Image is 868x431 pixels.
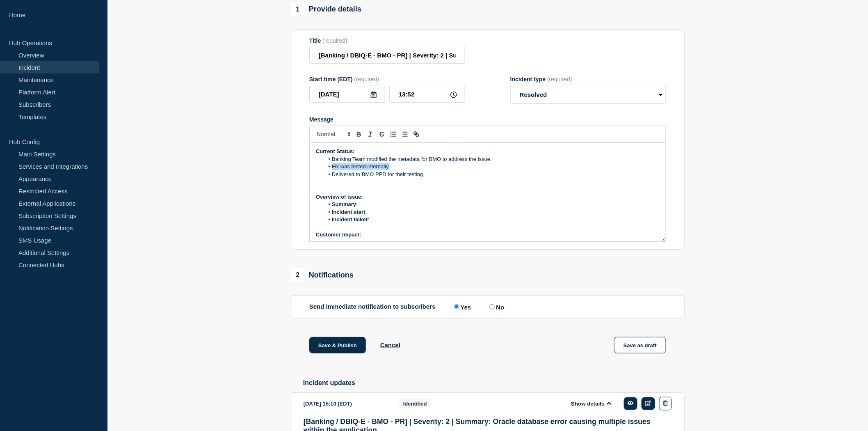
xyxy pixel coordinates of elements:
[324,163,660,170] li: Fix was tested internally.
[316,232,361,238] strong: Customer Impact:
[454,304,459,309] input: Yes
[489,304,495,309] input: No
[324,216,660,223] li: :
[324,171,660,178] li: Delivered to BMO PPD for their testing
[388,129,399,139] button: Toggle ordered list
[309,116,666,123] div: Message
[309,337,366,353] button: Save & Publish
[365,129,376,139] button: Toggle italic text
[569,400,614,407] button: Show details
[399,129,411,139] button: Toggle bulleted list
[547,76,572,83] span: (required)
[324,156,660,163] li: Banking Team modified the metadata for BMO to address the issue.
[380,342,400,348] button: Cancel
[332,209,365,215] strong: Incident start
[324,209,660,216] li: :
[309,86,385,103] input: YYYY-MM-DD
[322,37,347,44] span: (required)
[332,201,356,207] strong: Summary
[309,76,465,83] div: Start time (EDT)
[376,129,388,139] button: Toggle strikethrough text
[316,194,363,200] strong: Overview of issue:
[313,129,353,139] span: Font size
[309,47,465,64] input: Title
[303,379,685,387] h2: Incident updates
[310,143,666,241] div: Message
[309,303,666,311] div: Send immediate notification to subscribers
[389,86,465,103] input: HH:MM
[291,2,361,16] div: Provide details
[332,216,368,222] strong: Incident ticket
[353,129,365,139] button: Toggle bold text
[510,76,666,83] div: Incident type
[398,399,432,408] span: Identified
[316,148,355,154] strong: Current Status:
[487,303,504,311] label: No
[354,76,379,83] span: (required)
[291,268,354,282] div: Notifications
[309,303,436,311] p: Send immediate notification to subscribers
[510,86,666,104] select: Incident type
[614,337,666,353] button: Save as draft
[411,129,422,139] button: Toggle link
[291,2,305,16] span: 1
[309,37,465,44] div: Title
[324,201,660,208] li: :
[304,397,386,410] div: [DATE] 15:10 (EDT)
[452,303,471,311] label: Yes
[291,268,305,282] span: 2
